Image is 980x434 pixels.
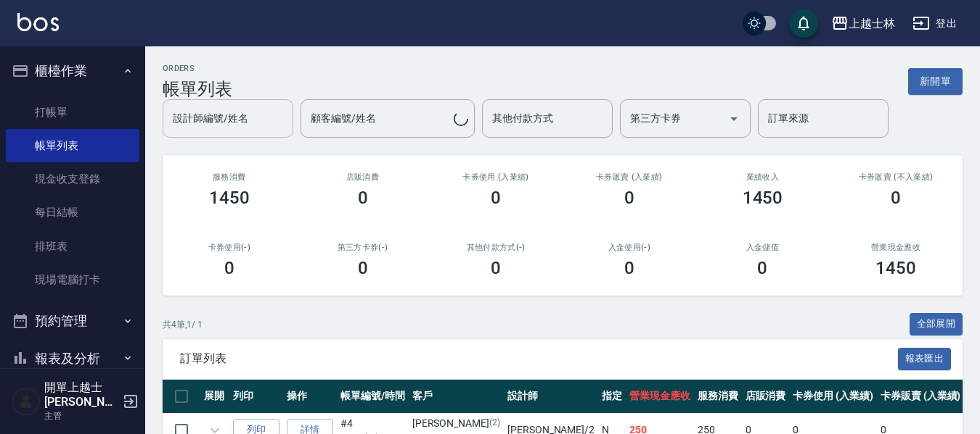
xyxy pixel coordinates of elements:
th: 卡券使用 (入業績) [789,380,877,414]
span: 訂單列表 [180,351,898,366]
h2: 卡券販賣 (入業績) [580,172,679,182]
th: 營業現金應收 [626,380,694,414]
p: 共 4 筆, 1 / 1 [163,318,203,331]
h2: 卡券使用 (入業績) [446,172,545,182]
h3: 帳單列表 [163,79,232,99]
button: 登出 [907,10,963,37]
a: 報表匯出 [898,351,952,364]
th: 店販消費 [742,380,790,414]
th: 設計師 [504,380,598,414]
button: save [789,9,818,38]
h2: 店販消費 [314,172,412,182]
a: 現場電腦打卡 [6,263,139,296]
p: 主管 [44,409,118,422]
h3: 服務消費 [180,172,279,182]
th: 指定 [598,380,626,414]
h3: 1450 [209,188,250,208]
th: 展開 [200,380,229,414]
button: 櫃檯作業 [6,52,139,90]
button: Open [722,107,746,130]
div: [PERSON_NAME] [412,416,500,431]
a: 排班表 [6,230,139,263]
h3: 0 [358,258,368,278]
h3: 0 [224,258,234,278]
h2: 其他付款方式(-) [446,243,545,252]
h2: 第三方卡券(-) [314,243,412,252]
h3: 0 [891,188,901,208]
th: 服務消費 [694,380,742,414]
a: 每日結帳 [6,196,139,229]
h2: 入金使用(-) [580,243,679,252]
button: 全部展開 [910,313,963,335]
h3: 1450 [875,258,916,278]
h5: 開單上越士[PERSON_NAME] [44,380,118,409]
button: 上越士林 [825,9,901,38]
h3: 0 [491,188,501,208]
h3: 0 [358,188,368,208]
h3: 1450 [743,188,783,208]
button: 新開單 [908,68,963,95]
img: Logo [17,13,59,31]
th: 帳單編號/時間 [337,380,409,414]
a: 現金收支登錄 [6,162,139,196]
th: 客戶 [409,380,504,414]
div: 上越士林 [849,14,895,33]
h2: 卡券使用(-) [180,243,279,252]
a: 打帳單 [6,96,139,129]
h3: 0 [624,188,634,208]
a: 新開單 [908,74,963,88]
th: 卡券販賣 (入業績) [877,380,965,414]
h3: 0 [491,258,501,278]
h2: 業績收入 [714,172,812,182]
h2: 卡券販賣 (不入業績) [846,172,945,182]
th: 操作 [283,380,337,414]
p: (2) [489,416,500,431]
h3: 0 [757,258,767,278]
th: 列印 [229,380,283,414]
button: 報表匯出 [898,348,952,370]
h2: ORDERS [163,64,232,73]
a: 帳單列表 [6,129,139,162]
h3: 0 [624,258,634,278]
img: Person [12,387,41,416]
h2: 營業現金應收 [846,243,945,252]
h2: 入金儲值 [714,243,812,252]
button: 報表及分析 [6,340,139,377]
button: 預約管理 [6,302,139,340]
